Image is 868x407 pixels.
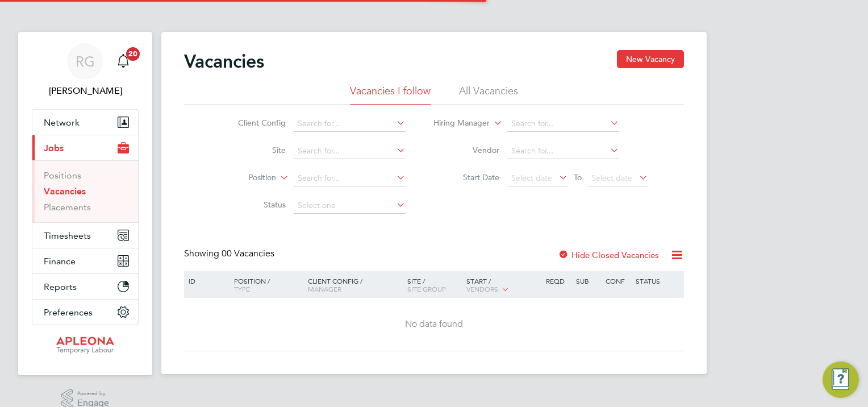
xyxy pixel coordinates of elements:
[77,389,109,398] span: Powered by
[294,116,406,132] input: Search for...
[603,271,632,290] div: Conf
[404,271,464,298] div: Site /
[823,362,859,398] button: Engage Resource Center
[558,250,659,260] label: Hide Closed Vacancies
[294,143,406,159] input: Search for...
[44,170,81,181] a: Positions
[220,118,286,128] label: Client Config
[44,256,76,267] span: Finance
[56,337,114,355] img: apleona-logo-retina.png
[32,160,138,222] div: Jobs
[591,173,632,183] span: Select date
[211,172,276,184] label: Position
[76,54,95,69] span: RG
[617,50,684,68] button: New Vacancy
[294,171,406,186] input: Search for...
[44,307,93,318] span: Preferences
[44,230,91,241] span: Timesheets
[573,271,603,290] div: Sub
[44,281,77,292] span: Reports
[186,318,682,330] div: No data found
[407,284,446,293] span: Site Group
[633,271,682,290] div: Status
[32,337,139,355] a: Go to home page
[220,200,286,210] label: Status
[44,202,91,213] a: Placements
[507,116,619,132] input: Search for...
[459,84,518,105] li: All Vacancies
[32,248,138,273] button: Finance
[184,50,264,73] h2: Vacancies
[32,84,139,98] span: Rachel George-Davidson
[32,300,138,325] button: Preferences
[32,110,138,135] button: Network
[434,172,499,182] label: Start Date
[220,145,286,155] label: Site
[112,43,135,80] a: 20
[126,47,140,61] span: 20
[507,143,619,159] input: Search for...
[294,198,406,214] input: Select one
[226,271,305,298] div: Position /
[32,274,138,299] button: Reports
[234,284,250,293] span: Type
[350,84,431,105] li: Vacancies I follow
[32,223,138,248] button: Timesheets
[511,173,552,183] span: Select date
[543,271,573,290] div: Reqd
[308,284,341,293] span: Manager
[570,170,585,185] span: To
[44,117,80,128] span: Network
[466,284,498,293] span: Vendors
[305,271,404,298] div: Client Config /
[184,248,277,260] div: Showing
[186,271,226,290] div: ID
[44,143,64,153] span: Jobs
[464,271,543,300] div: Start /
[424,118,490,129] label: Hiring Manager
[32,43,139,98] a: RG[PERSON_NAME]
[44,186,86,197] a: Vacancies
[18,32,152,375] nav: Main navigation
[434,145,499,155] label: Vendor
[32,135,138,160] button: Jobs
[222,248,274,259] span: 00 Vacancies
